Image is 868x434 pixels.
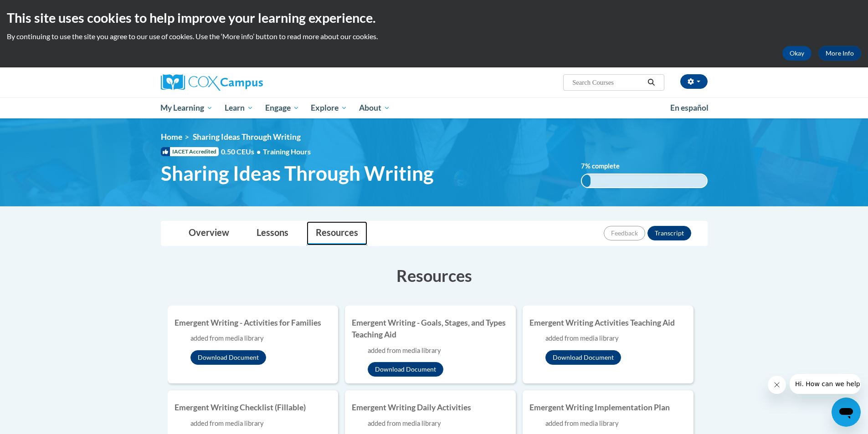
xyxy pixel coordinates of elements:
[7,9,861,27] h2: This site uses cookies to help improve your learning experience.
[161,132,182,142] a: Home
[257,147,261,156] span: •
[581,161,633,171] label: % complete
[368,346,509,356] div: added from media library
[581,162,585,170] span: 7
[545,350,621,365] button: Download Document
[190,350,266,365] button: Download Document
[175,402,332,414] h4: Emergent Writing Checklist (Fillable)
[221,147,263,157] span: 0.50 CEUs
[155,97,219,118] a: My Learning
[352,402,509,414] h4: Emergent Writing Daily Activities
[818,46,861,61] a: More Info
[680,74,708,89] button: Account Settings
[161,147,219,156] span: IACET Accredited
[161,264,708,287] h3: Resources
[832,398,861,427] iframe: Button to launch messaging window
[352,317,509,341] h4: Emergent Writing - Goals, Stages, and Types Teaching Aid
[160,102,213,113] span: My Learning
[368,419,509,429] div: added from media library
[225,102,253,113] span: Learn
[664,98,714,117] a: En español
[7,31,861,41] p: By continuing to use the site you agree to our use of cookies. Use the ‘More info’ button to read...
[5,6,74,14] span: Hi. How can we help?
[670,103,709,112] span: En español
[247,221,298,245] a: Lessons
[190,419,332,429] div: added from media library
[265,102,299,113] span: Engage
[190,333,332,343] div: added from media library
[175,317,332,329] h4: Emergent Writing - Activities for Families
[545,419,687,429] div: added from media library
[305,97,353,118] a: Explore
[259,97,305,118] a: Engage
[582,174,591,187] div: 7%
[147,97,721,118] div: Main menu
[161,161,434,185] span: Sharing Ideas Through Writing
[529,317,687,329] h4: Emergent Writing Activities Teaching Aid
[193,132,301,142] span: Sharing Ideas Through Writing
[790,374,861,394] iframe: Message from company
[307,221,367,245] a: Resources
[545,333,687,343] div: added from media library
[180,221,238,245] a: Overview
[219,97,259,118] a: Learn
[263,147,311,156] span: Training Hours
[768,376,786,394] iframe: Close message
[353,97,396,118] a: About
[604,226,645,240] button: Feedback
[782,46,812,61] button: Okay
[647,226,691,240] button: Transcript
[529,402,687,414] h4: Emergent Writing Implementation Plan
[161,74,263,91] img: Cox Campus
[311,102,347,113] span: Explore
[571,77,644,88] input: Search Courses
[368,362,443,377] button: Download Document
[359,102,390,113] span: About
[161,74,334,91] a: Cox Campus
[644,77,658,88] button: Search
